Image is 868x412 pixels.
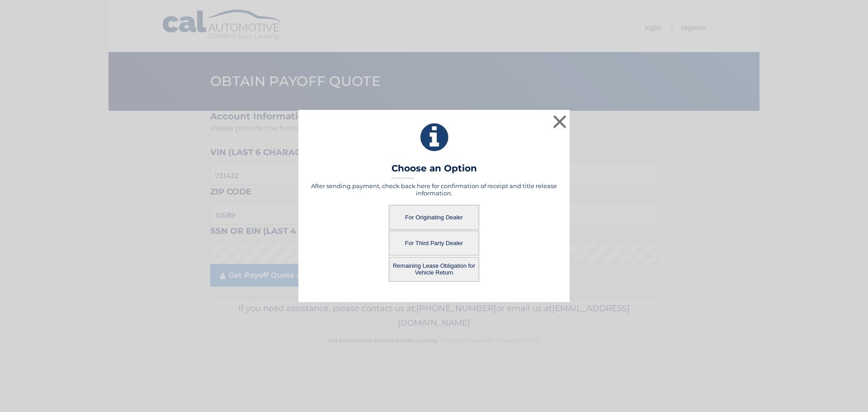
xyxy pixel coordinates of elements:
button: × [551,113,569,131]
button: For Third Party Dealer [389,231,479,256]
button: For Originating Dealer [389,205,479,230]
button: Remaining Lease Obligation for Vehicle Return [389,257,479,282]
h5: After sending payment, check back here for confirmation of receipt and title release information. [310,182,558,197]
h3: Choose an Option [392,163,477,179]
